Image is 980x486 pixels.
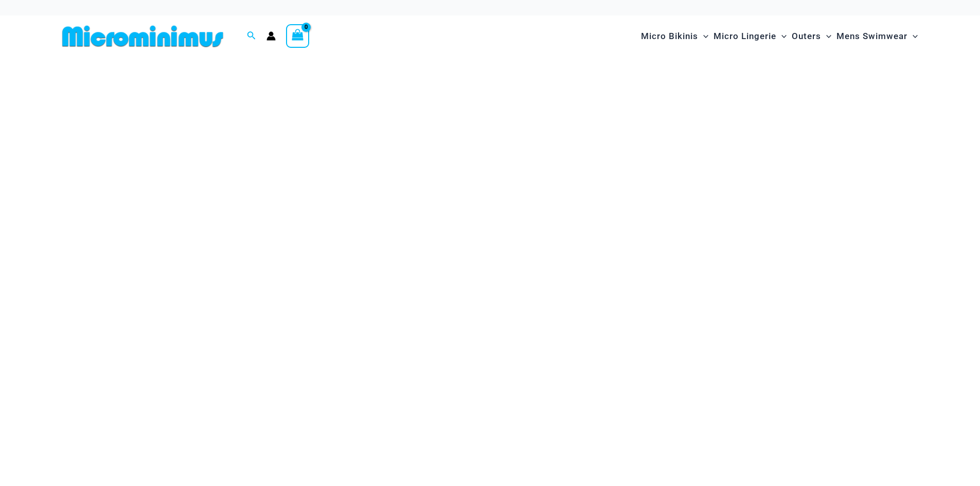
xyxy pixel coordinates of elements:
[711,21,789,52] a: Micro LingerieMenu ToggleMenu Toggle
[698,23,708,49] span: Menu Toggle
[637,19,922,53] nav: Site Navigation
[836,23,907,49] span: Mens Swimwear
[792,23,821,49] span: Outers
[776,23,787,49] span: Menu Toggle
[58,25,227,48] img: MM SHOP LOGO FLAT
[247,30,256,43] a: Search icon link
[907,23,918,49] span: Menu Toggle
[641,23,698,49] span: Micro Bikinis
[834,21,920,52] a: Mens SwimwearMenu ToggleMenu Toggle
[789,21,834,52] a: OutersMenu ToggleMenu Toggle
[266,31,276,41] a: Account icon link
[286,24,310,48] a: View Shopping Cart, empty
[714,23,776,49] span: Micro Lingerie
[821,23,831,49] span: Menu Toggle
[638,21,711,52] a: Micro BikinisMenu ToggleMenu Toggle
